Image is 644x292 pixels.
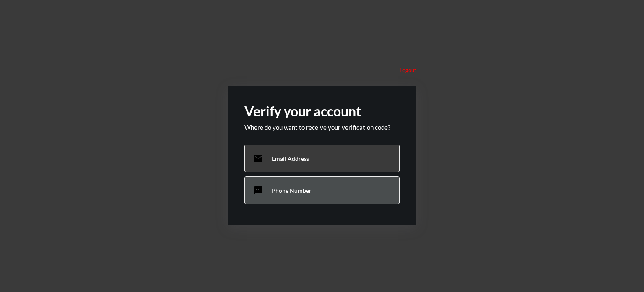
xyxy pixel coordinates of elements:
mat-icon: sms [253,185,263,195]
p: Phone Number [272,187,312,194]
p: Where do you want to receive your verification code? [244,124,400,131]
mat-icon: email [253,153,263,163]
p: Logout [400,67,416,74]
h2: Verify your account [244,103,400,119]
p: Email Address [272,155,309,162]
